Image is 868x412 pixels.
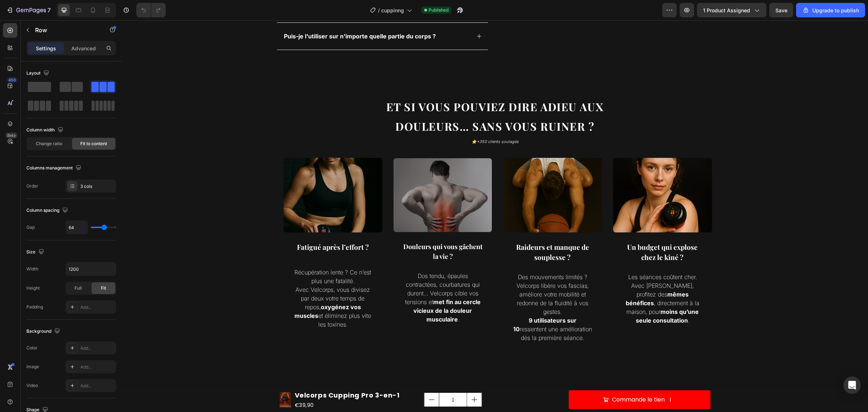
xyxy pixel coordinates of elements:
[80,140,107,147] span: Fit to content
[26,285,40,291] div: Height
[391,297,455,312] strong: 9 utilisateurs sur 10
[35,26,97,34] p: Row
[26,163,83,173] div: Columns management
[796,3,865,17] button: Upgrade to publish
[697,3,766,17] button: 1 product assigned
[303,373,317,386] button: decrement
[80,383,114,389] div: Add...
[80,364,114,370] div: Add...
[171,248,251,308] p: Récupération lente ? Ce n’est plus une fatalité. Avec Velcorps, vous divisez par deux votre temps...
[281,251,361,303] p: Dos tendu, épaules contractées, courbatures qui durent… Velcorps cible vos tensions et .
[26,327,61,336] div: Background
[36,45,56,52] p: Settings
[429,7,448,13] span: Published
[7,77,17,83] div: 450
[175,222,247,231] strong: Fatigué après l’effort ?
[26,206,69,215] div: Column spacing
[317,373,345,386] input: quantity
[505,222,576,242] strong: Un budget qui explose chez le kiné ?
[173,283,239,299] strong: oxygénez vos muscles
[26,345,38,351] div: Color
[101,285,106,291] span: Fit
[26,247,46,257] div: Size
[378,7,380,14] span: /
[26,68,51,78] div: Layout
[75,285,82,291] span: Full
[26,304,43,310] div: Padding
[80,304,114,311] div: Add...
[447,370,589,389] button: Commande le tien
[281,222,361,241] p: Douleurs qui vous gâchent la vie ?
[162,12,314,20] strong: Puis-je l'utiliser sur n'importe quelle partie du corps ?
[162,138,261,212] img: gempages_577438704042246694-3d354e3b-ff2b-4875-a825-f75792232fd7.png
[391,222,471,242] p: Raideurs et manque de souplesse ?
[71,45,96,52] p: Advanced
[703,7,750,14] span: 1 product assigned
[234,76,512,117] h2: ET SI VOUS POUVIEZ DIRE ADIEU AUX DOULEURS… SANS VOUS RUINER ?
[26,125,65,135] div: Column width
[843,377,861,394] div: Open Intercom Messenger
[3,3,54,17] button: 7
[172,381,278,390] div: €39,90
[514,288,577,304] strong: moins qu’une seule consultation
[802,7,859,14] div: Upgrade to publish
[235,118,512,125] p: ⭐
[355,119,397,124] i: +350 clients soulagés
[26,183,38,189] div: Order
[172,369,278,381] h1: Velcorps Cupping Pro 3-en-1
[381,138,480,212] img: gempages_577438704042246694-82020810-b3d1-4c14-bf7b-3ad90b57dc99.png
[381,7,404,14] span: cuppinng
[26,224,35,231] div: Gap
[491,138,590,212] img: gempages_577438704042246694-b6bee795-3e2c-45a1-9a61-41029ca5c697.png
[345,373,360,386] button: increment
[158,372,169,387] img: Velcorps Cupping Pro 3-en-1 Velcorps
[122,20,868,412] iframe: Design area
[36,140,62,147] span: Change ratio
[80,183,114,190] div: 3 cols
[66,221,88,234] input: Auto
[769,3,793,17] button: Save
[26,363,39,370] div: Image
[775,7,787,13] span: Save
[292,278,359,303] strong: met fin au cercle vicieux de la douleur musculaire
[26,266,38,272] div: Width
[136,3,166,17] div: Undo/Redo
[391,252,471,322] p: Des mouvements limités ? Velcorps libère vos fascias, améliore votre mobilité et redonne de la fl...
[66,262,116,276] input: Auto
[5,133,17,138] div: Beta
[490,374,543,385] div: Commande le tien
[271,138,370,212] img: gempages_577438704042246694-6d8f2e5e-fef3-4698-b79b-f1ed5f238afd.jpg
[80,345,114,352] div: Add...
[501,252,581,304] p: Les séances coûtent cher. Avec [PERSON_NAME], profitez des , directement à la maison, pour .
[26,382,38,389] div: Video
[47,6,51,14] p: 7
